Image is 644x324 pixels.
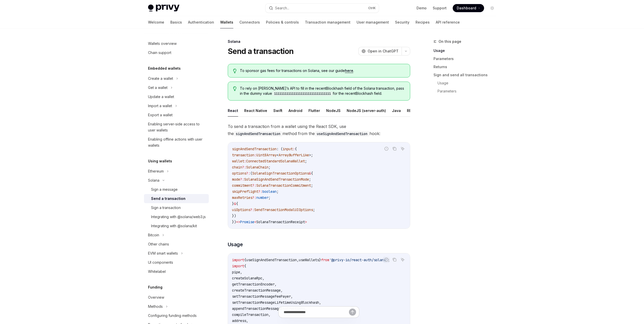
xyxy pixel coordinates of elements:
span: ArrayBufferLike [279,153,309,157]
span: ; [313,207,315,212]
span: Usage [228,241,243,248]
div: Integrating with @solana/kit [151,223,197,229]
button: React Native [244,105,267,117]
code: useSignAndSendTransaction [315,131,369,137]
div: Whitelabel [148,269,166,275]
a: Transaction management [305,16,350,28]
span: ; [268,195,271,200]
span: ; [305,159,307,163]
a: Configuring funding methods [144,311,209,320]
span: setTransactionMessageFeePayer [232,294,291,299]
a: Update a wallet [144,92,209,101]
button: Create a wallet [144,74,209,83]
span: { [311,171,313,176]
span: , [319,300,321,305]
span: : [244,159,246,163]
span: To send a transaction from a wallet using the React SDK, use the method from the hook: [228,123,410,137]
span: maxRetries [232,195,252,200]
a: Policies & controls [266,16,299,28]
img: light logo [148,5,179,12]
span: ; [311,183,313,188]
a: Integrating with @solana/kit [144,221,209,231]
a: Sign a transaction [144,203,209,212]
div: Create a wallet [148,75,173,82]
span: >; [309,153,313,157]
a: Whitelabel [144,267,209,276]
div: UI components [148,259,173,265]
span: , [262,276,264,280]
a: Recipes [416,16,430,28]
span: ?: [242,165,246,169]
span: ?: [240,177,244,182]
span: from [321,258,329,262]
button: Report incorrect code [383,145,390,152]
span: signAndSendTransaction [232,147,277,151]
a: Chain support [144,48,209,57]
button: Java [392,105,401,117]
div: Solana [148,177,159,183]
span: ?: [246,171,250,176]
div: Wallets overview [148,41,177,47]
span: import [232,258,244,262]
a: UI components [144,258,209,267]
span: useWallets [299,258,319,262]
span: To sponsor gas fees for transactions on Solana, see our guide . [240,68,405,73]
span: ( [250,171,252,176]
button: Import a wallet [144,101,209,110]
div: Get a wallet [148,85,168,91]
a: Enabling offline actions with user wallets [144,135,209,150]
button: Toggle dark mode [488,4,496,12]
span: On this page [439,39,461,45]
button: React [228,105,238,117]
span: setTransactionMessageLifetimeUsingBlockhash [232,300,319,305]
span: ; [277,189,279,194]
span: ; [309,177,311,182]
a: Usage [433,47,500,55]
button: Ethereum [144,167,209,176]
span: input [283,147,293,151]
h1: Send a transaction [228,47,294,56]
span: SolanaSignTransactionOptions [252,171,309,176]
div: Solana [228,39,410,44]
span: ?: [250,207,254,212]
div: EVM smart wallets [148,250,178,256]
a: Returns [433,63,500,71]
button: Android [288,105,302,117]
button: Get a wallet [144,83,209,92]
span: { [295,147,297,151]
a: Integrating with @solana/web3.js [144,212,209,221]
button: NodeJS (server-auth) [347,105,386,117]
button: Bitcoin [144,231,209,240]
button: Search...CtrlK [265,4,379,13]
div: Overview [148,294,164,300]
span: ConnectedStandardSolanaWallet [246,159,305,163]
div: Update a wallet [148,94,174,100]
span: ; [388,258,390,262]
span: , [281,288,283,293]
a: Wallets overview [144,39,209,48]
span: }) [232,220,236,224]
span: > [305,220,307,224]
span: Ctrl K [368,6,376,10]
span: & [234,201,236,206]
span: boolean [262,189,277,194]
h5: Embedded wallets [148,65,181,71]
button: Report incorrect code [383,256,390,263]
span: { [236,201,238,206]
span: Uint8Array [256,153,277,157]
span: => [236,220,240,224]
span: import [232,264,244,268]
span: chain [232,165,242,169]
span: { [244,258,246,262]
a: Basics [170,16,182,28]
span: options [232,171,246,176]
a: Connectors [239,16,260,28]
button: Swift [273,105,282,117]
button: Methods [144,302,209,311]
button: REST API [407,105,423,117]
span: mode [232,177,240,182]
span: SendTransactionModalUIOptions [254,207,313,212]
span: '@privy-io/react-auth/solana' [329,258,388,262]
button: NodeJS [326,105,341,117]
div: Integrating with @solana/web3.js [151,214,206,220]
